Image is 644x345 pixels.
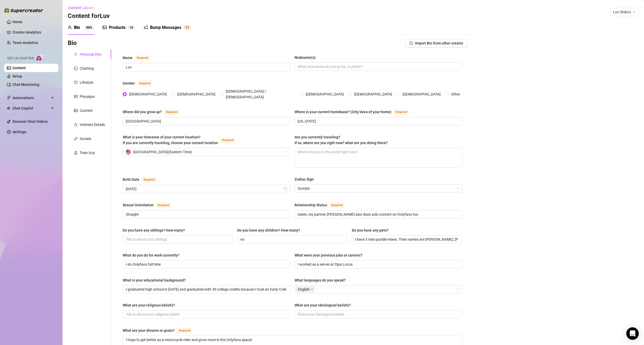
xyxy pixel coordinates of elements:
[109,24,126,31] div: Products
[135,55,150,61] span: Required
[12,74,22,78] a: Setup
[80,66,94,71] div: Chatting
[74,67,78,70] span: message
[393,109,409,115] span: Required
[352,91,394,97] span: [DEMOGRAPHIC_DATA]
[123,327,198,334] label: What are your dreams or goals?
[295,109,415,115] label: Where is your current homebase? (City/Area of your home)
[295,277,346,283] div: What languages do you speak?
[123,80,158,86] label: Gender
[4,8,43,13] img: logo-BBDzfeDw.svg
[36,54,44,61] img: AI Chatter
[141,177,157,183] span: Required
[12,66,26,70] a: Content
[123,277,186,283] div: What is your educational background?
[74,123,78,126] span: fire
[68,39,77,47] h3: Bio
[295,135,388,145] span: Are you currently traveling? If so, where are you right now? what are you doing there?
[80,80,93,85] div: Lifestyle
[295,202,327,208] div: Relationship Status
[84,25,94,30] sup: 88%
[123,227,185,233] div: Do you have any siblings? How many?
[156,202,171,208] span: Required
[126,64,286,70] input: Name
[409,41,413,45] span: import
[123,328,175,333] div: What are your dreams or goals?
[74,95,78,98] span: idcard
[126,118,286,124] input: Where did you grow up?
[80,94,95,99] div: Physique
[311,288,313,291] span: close
[123,252,183,258] label: What do you do for work currently?
[12,104,49,112] span: Chat Copilot
[123,302,179,308] label: What are your religious beliefs?
[127,91,169,97] span: [DEMOGRAPHIC_DATA]
[150,24,181,31] div: Bump Messages
[144,25,148,29] span: notification
[123,55,133,61] div: Name
[298,184,459,192] span: Scorpio
[123,202,154,208] div: Sexual Orientation
[295,55,316,60] div: Nickname(s)
[123,80,135,86] div: Gender
[123,176,163,183] label: Birth Date
[613,8,636,16] span: Luv (itsluv)
[296,286,315,292] span: English
[220,137,236,143] span: Required
[133,148,192,156] span: [GEOGRAPHIC_DATA] ( Eastern Time )
[126,212,286,217] input: Sexual Orientation
[316,286,317,292] input: What languages do you speak?
[74,24,80,31] div: Bio
[123,252,179,258] div: What do you do for work currently?
[185,26,187,29] span: 1
[68,4,98,12] button: Content Library
[295,252,366,258] label: What were your previous jobs or careers?
[132,26,133,29] span: 8
[633,10,636,14] span: team
[355,237,458,242] input: Do you have any pets?
[74,151,78,155] span: experiment
[74,53,78,56] span: user
[175,91,217,97] span: [DEMOGRAPHIC_DATA]
[123,177,139,182] div: Birth Date
[295,302,354,308] label: What are your ideological beliefs?
[123,109,185,115] label: Where did you grow up?
[126,186,283,192] input: Birth Date
[295,55,319,60] label: Nickname(s)
[123,109,162,115] div: Where did you grow up?
[80,108,93,113] div: Content
[329,202,345,208] span: Required
[137,81,153,86] span: Required
[401,91,443,97] span: [DEMOGRAPHIC_DATA]
[298,118,458,124] input: Where is your current homebase? (City/Area of your home)
[123,202,177,208] label: Sexual Orientation
[224,88,297,100] span: [DEMOGRAPHIC_DATA] / [DEMOGRAPHIC_DATA]
[352,227,392,233] label: Do you have any pets?
[68,12,110,20] h3: Content for Luv
[298,311,458,317] input: What are your ideological beliefs?
[295,109,391,115] div: Where is your current homebase? (City/Area of your home)
[80,150,95,156] div: Train Izzy
[80,52,101,57] div: Personal Info
[12,28,54,36] a: Creator Analytics
[449,91,462,97] span: Other
[12,130,26,134] a: Settings
[295,277,349,283] label: What languages do you speak?
[12,82,39,87] a: Chat Monitoring
[295,302,351,308] div: What are your ideological beliefs?
[12,41,38,45] a: Team Analytics
[123,135,218,145] span: What is your timezone of your current location? If you are currently traveling, choose your curre...
[126,261,286,267] input: What do you do for work currently?
[405,39,467,47] button: Import Bio from other creator
[126,237,229,242] input: Do you have any siblings? How many?
[126,149,131,155] img: us
[128,25,135,30] sup: 38
[74,81,78,84] span: heart
[177,328,192,334] span: Required
[123,302,175,308] div: What are your religious beliefs?
[298,212,458,217] input: Relationship Status
[304,91,346,97] span: [DEMOGRAPHIC_DATA]
[295,176,317,182] label: Zodiac Sign
[7,96,11,100] span: thunderbolt
[103,25,107,29] span: picture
